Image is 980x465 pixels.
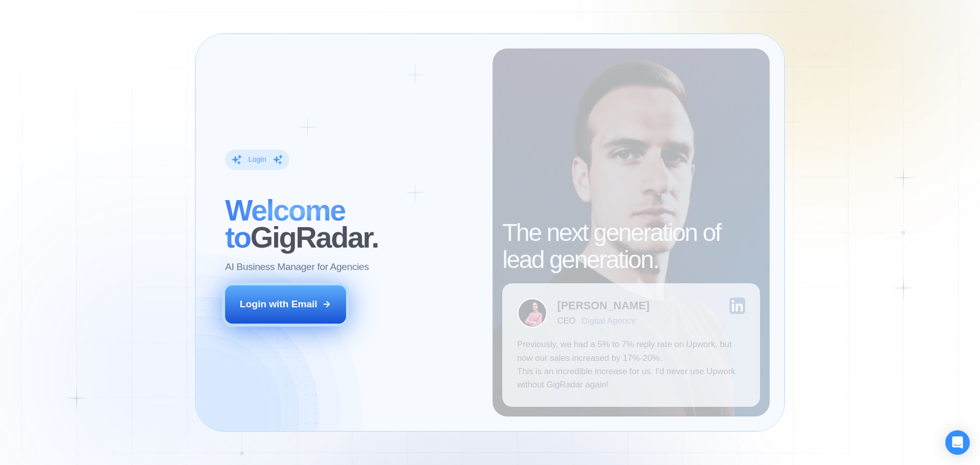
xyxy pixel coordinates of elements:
[581,316,635,326] div: Digital Agency
[240,298,317,311] div: Login with Email
[225,285,347,323] button: Login with Email
[502,219,760,274] h2: The next generation of lead generation.
[945,430,970,455] div: Open Intercom Messenger
[557,316,575,326] div: CEO
[225,261,369,274] p: AI Business Manager for Agencies
[225,194,345,254] span: Welcome to
[517,338,745,392] p: Previously, we had a 5% to 7% reply rate on Upwork, but now our sales increased by 17%-20%. This ...
[248,155,266,165] div: Login
[225,197,478,251] h2: ‍ GigRadar.
[557,300,650,311] div: [PERSON_NAME]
